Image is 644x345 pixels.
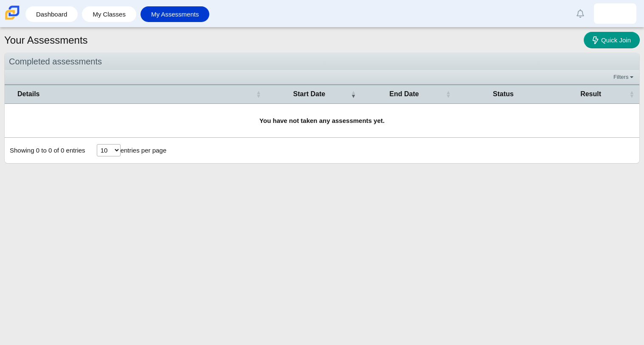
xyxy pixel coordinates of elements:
[3,4,21,22] img: Carmen School of Science & Technology
[584,32,640,48] a: Quick Join
[493,90,514,97] span: Status
[594,3,636,24] a: mouanald.kamara.hehc30
[608,7,622,20] img: mouanald.kamara.hehc30
[86,6,132,22] a: My Classes
[293,90,326,97] span: Start Date
[259,117,385,124] b: You have not taken any assessments yet.
[629,85,634,103] span: Result : Activate to sort
[571,4,590,23] a: Alerts
[30,6,73,22] a: Dashboard
[256,85,261,103] span: Details : Activate to sort
[17,90,39,97] span: Details
[5,53,639,70] div: Completed assessments
[351,85,356,103] span: Start Date : Activate to remove sorting
[389,90,419,97] span: End Date
[4,33,88,47] h1: Your Assessments
[601,36,631,44] span: Quick Join
[446,85,451,103] span: End Date : Activate to sort
[611,73,637,81] a: Filters
[145,6,205,22] a: My Assessments
[3,16,21,23] a: Carmen School of Science & Technology
[5,138,85,163] div: Showing 0 to 0 of 0 entries
[121,147,166,154] label: entries per page
[580,90,601,97] span: Result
